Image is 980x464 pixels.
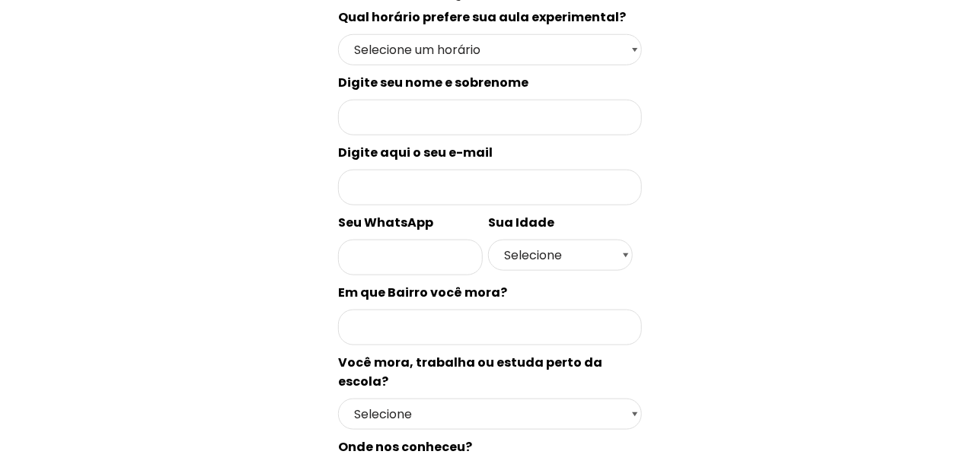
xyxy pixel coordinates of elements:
[338,438,472,456] spam: Onde nos conheceu?
[338,284,507,301] spam: Em que Bairro você mora?
[488,214,554,231] spam: Sua Idade
[338,74,528,91] spam: Digite seu nome e sobrenome
[338,214,433,231] spam: Seu WhatsApp
[338,8,626,26] spam: Qual horário prefere sua aula experimental?
[338,354,602,390] spam: Você mora, trabalha ou estuda perto da escola?
[338,144,493,161] spam: Digite aqui o seu e-mail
